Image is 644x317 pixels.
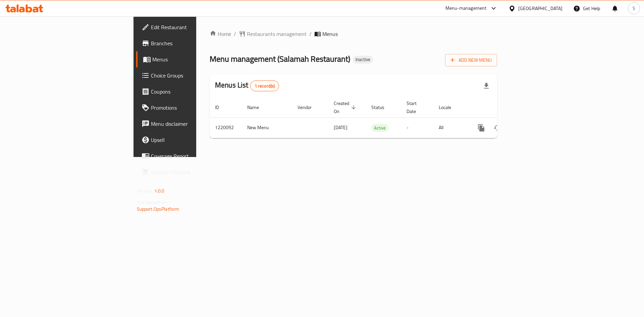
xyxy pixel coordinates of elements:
[210,51,350,66] span: Menu management ( Salamah Restaurant )
[353,57,373,62] span: Inactive
[518,5,562,12] div: [GEOGRAPHIC_DATA]
[136,148,241,164] a: Coverage Report
[137,187,153,195] span: Version:
[242,117,292,138] td: New Menu
[468,97,543,118] th: Actions
[136,51,241,67] a: Menus
[136,100,241,116] a: Promotions
[433,117,468,138] td: All
[215,80,279,91] h2: Menus List
[450,56,492,64] span: Add New Menu
[151,168,236,176] span: Grocery Checklist
[210,97,543,138] table: enhanced table
[250,81,279,91] div: Total records count
[407,99,425,115] span: Start Date
[633,5,635,12] span: S
[353,56,373,64] div: Inactive
[445,4,487,12] div: Menu-management
[151,120,236,128] span: Menu disclaimer
[137,198,168,207] span: Get support on:
[136,67,241,84] a: Choice Groups
[401,117,433,138] td: -
[151,136,236,144] span: Upsell
[251,83,279,89] span: 1 record(s)
[334,99,358,115] span: Created On
[151,23,236,31] span: Edit Restaurant
[309,30,312,38] li: /
[371,124,388,132] span: Active
[137,205,179,213] a: Support.OpsPlatform
[151,39,236,47] span: Branches
[136,84,241,100] a: Coupons
[322,30,338,38] span: Menus
[210,30,497,38] nav: breadcrumb
[489,120,505,136] button: Change Status
[136,116,241,132] a: Menu disclaimer
[151,88,236,96] span: Coupons
[371,124,388,132] div: Active
[151,152,236,160] span: Coverage Report
[473,120,489,136] button: more
[136,132,241,148] a: Upsell
[334,123,347,132] span: [DATE]
[152,55,236,63] span: Menus
[136,164,241,180] a: Grocery Checklist
[439,103,460,111] span: Locale
[136,19,241,35] a: Edit Restaurant
[151,71,236,80] span: Choice Groups
[151,104,236,112] span: Promotions
[215,103,228,111] span: ID
[371,103,393,111] span: Status
[298,103,320,111] span: Vendor
[239,30,307,38] a: Restaurants management
[478,78,494,94] div: Export file
[247,103,268,111] span: Name
[136,35,241,51] a: Branches
[154,187,165,195] span: 1.0.0
[445,54,497,66] button: Add New Menu
[247,30,307,38] span: Restaurants management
